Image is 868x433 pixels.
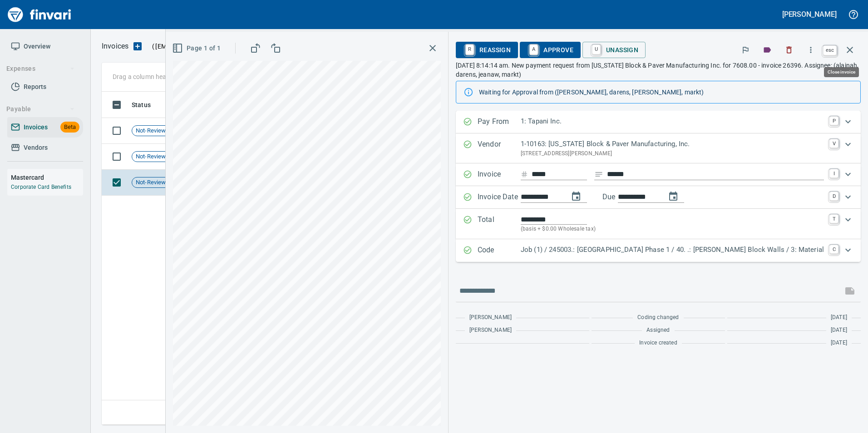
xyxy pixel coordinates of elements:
button: More [801,40,821,60]
a: R [465,44,474,54]
p: Invoice [478,169,521,181]
button: Upload an Invoice [128,41,147,52]
div: Waiting for Approval from ([PERSON_NAME], darens, [PERSON_NAME], markt) [479,84,853,100]
span: This records your message into the invoice and notifies anyone mentioned [839,280,861,302]
span: Coding changed [637,313,679,322]
div: Expand [456,163,861,186]
p: [STREET_ADDRESS][PERSON_NAME] [521,149,824,158]
button: [PERSON_NAME] [780,7,839,21]
button: UUnassign [582,42,646,58]
h5: [PERSON_NAME] [782,10,837,19]
p: Job (1) / 245003.: [GEOGRAPHIC_DATA] Phase 1 / 40. .: [PERSON_NAME] Block Walls / 3: Material [521,245,824,255]
button: Page 1 of 1 [170,40,224,57]
button: Flag [735,40,755,60]
nav: breadcrumb [102,41,128,52]
span: [PERSON_NAME] [469,326,512,335]
a: P [829,116,838,125]
a: C [829,245,838,254]
p: Due [602,192,646,202]
span: Expenses [6,63,75,74]
span: Reassign [463,42,511,58]
a: V [829,139,838,148]
a: Vendors [7,138,83,158]
a: Corporate Card Benefits [11,184,71,190]
span: Assigned [646,326,670,335]
p: Vendor [478,139,521,158]
p: [DATE] 8:14:14 am. New payment request from [US_STATE] Block & Paver Manufacturing Inc. for 7608.... [456,61,861,79]
span: [DATE] [831,326,847,335]
p: Drag a column heading here to group the table [113,72,246,81]
span: Approve [527,42,573,58]
span: [DATE] [831,313,847,322]
span: [DATE] [831,339,847,348]
span: Not-Reviewed [132,153,176,161]
a: InvoicesBeta [7,117,83,138]
button: change date [565,186,587,207]
p: 1-10163: [US_STATE] Block & Paver Manufacturing, Inc. [521,139,824,149]
span: Overview [24,41,50,52]
span: [PERSON_NAME] [469,313,512,322]
a: D [829,192,838,201]
span: Page 1 of 1 [174,43,221,54]
p: Invoice Date [478,192,521,203]
p: (basis + $0.00 Wholesale tax) [521,225,824,234]
h6: Mastercard [11,172,83,182]
p: Pay From [478,116,521,128]
p: Invoices [102,41,128,52]
span: Status [132,99,151,110]
button: RReassign [456,42,518,58]
span: [EMAIL_ADDRESS][DOMAIN_NAME] [154,42,259,51]
a: U [592,44,601,54]
button: AApprove [520,42,581,58]
span: Payable [6,103,75,115]
p: Code [478,245,521,256]
img: Finvari [5,4,74,25]
button: Labels [757,40,777,60]
span: Vendors [24,142,48,153]
span: Invoices [24,122,48,133]
button: Payable [3,101,79,118]
a: Overview [7,36,83,57]
span: Not-Reviewed [132,178,176,187]
svg: Invoice description [594,170,603,179]
p: 1: Tapani Inc. [521,116,824,127]
button: change due date [662,186,684,207]
a: A [529,44,538,54]
span: Unassign [590,42,638,58]
svg: Invoice number [521,169,528,180]
span: Reports [24,81,46,93]
div: Expand [456,239,861,262]
div: Expand [456,209,861,239]
div: Expand [456,186,861,209]
div: Expand [456,133,861,163]
a: Reports [7,77,83,97]
span: Invoice created [639,339,677,348]
a: esc [823,45,837,55]
a: T [829,214,838,223]
p: Total [478,214,521,234]
button: Discard [779,40,799,60]
span: Status [132,99,163,110]
span: Beta [60,122,79,133]
p: ( ) [147,42,261,51]
span: Not-Reviewed [132,127,176,135]
button: Expenses [3,60,79,77]
a: I [829,169,838,178]
div: Expand [456,111,861,133]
